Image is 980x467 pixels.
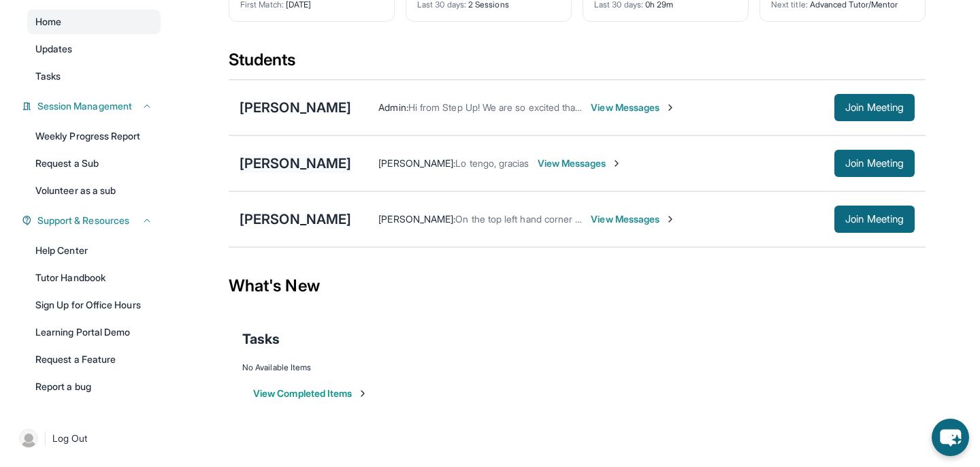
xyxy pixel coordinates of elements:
[378,157,455,169] span: [PERSON_NAME] :
[240,98,351,117] div: [PERSON_NAME]
[378,213,455,225] span: [PERSON_NAME] :
[845,103,904,112] span: Join Meeting
[229,49,926,79] div: Students
[37,99,132,113] span: Session Management
[538,157,623,170] span: View Messages
[240,210,351,229] div: [PERSON_NAME]
[611,158,622,169] img: Chevron-Right
[834,94,915,121] button: Join Meeting
[242,329,280,349] span: Tasks
[19,429,38,448] img: user-img
[27,64,161,88] a: Tasks
[35,42,73,56] span: Updates
[27,37,161,61] a: Updates
[35,69,61,83] span: Tasks
[845,159,904,167] span: Join Meeting
[27,293,161,317] a: Sign Up for Office Hours
[27,238,161,263] a: Help Center
[932,419,969,456] button: chat-button
[834,150,915,177] button: Join Meeting
[37,214,129,227] span: Support & Resources
[378,101,408,113] span: Admin :
[32,214,152,227] button: Support & Resources
[591,212,676,226] span: View Messages
[27,374,161,399] a: Report a bug
[27,265,161,290] a: Tutor Handbook
[44,430,47,447] span: |
[27,320,161,344] a: Learning Portal Demo
[27,347,161,372] a: Request a Feature
[27,124,161,148] a: Weekly Progress Report
[834,206,915,233] button: Join Meeting
[665,214,676,225] img: Chevron-Right
[240,154,351,173] div: [PERSON_NAME]
[32,99,152,113] button: Session Management
[242,362,912,373] div: No Available Items
[845,215,904,223] span: Join Meeting
[455,157,529,169] span: Lo tengo, gracias
[27,151,161,176] a: Request a Sub
[27,10,161,34] a: Home
[591,101,676,114] span: View Messages
[35,15,61,29] span: Home
[27,178,161,203] a: Volunteer as a sub
[52,432,88,445] span: Log Out
[253,387,368,400] button: View Completed Items
[14,423,161,453] a: |Log Out
[229,256,926,316] div: What's New
[665,102,676,113] img: Chevron-Right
